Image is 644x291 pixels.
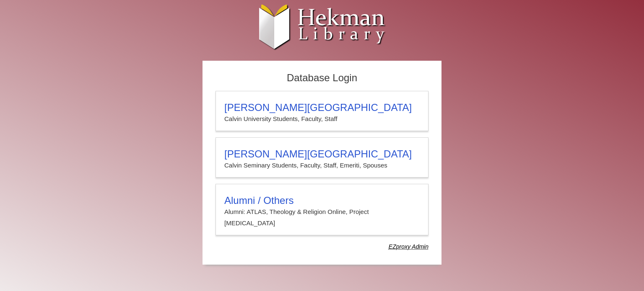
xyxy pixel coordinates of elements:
a: [PERSON_NAME][GEOGRAPHIC_DATA]Calvin University Students, Faculty, Staff [216,91,428,131]
summary: Alumni / OthersAlumni: ATLAS, Theology & Religion Online, Project [MEDICAL_DATA] [224,195,420,229]
h3: [PERSON_NAME][GEOGRAPHIC_DATA] [224,102,420,113]
h3: Alumni / Others [224,195,420,206]
p: Alumni: ATLAS, Theology & Religion Online, Project [MEDICAL_DATA] [224,206,420,229]
p: Calvin University Students, Faculty, Staff [224,113,420,124]
h3: [PERSON_NAME][GEOGRAPHIC_DATA] [224,148,420,160]
p: Calvin Seminary Students, Faculty, Staff, Emeriti, Spouses [224,160,420,171]
dfn: Use Alumni login [389,243,428,250]
h2: Database Login [211,70,433,87]
a: [PERSON_NAME][GEOGRAPHIC_DATA]Calvin Seminary Students, Faculty, Staff, Emeriti, Spouses [216,137,428,178]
